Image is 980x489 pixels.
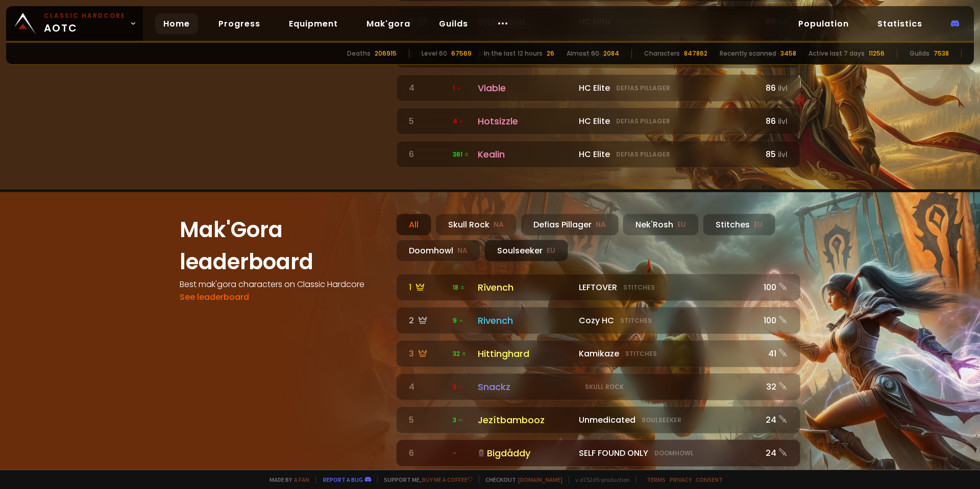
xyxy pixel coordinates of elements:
div: Level 60 [422,49,447,58]
div: 5 [409,414,447,426]
div: 6 [409,447,447,459]
div: Skull Rock [435,214,517,236]
a: Report a bug [323,476,363,483]
div: Soulseeker [484,240,568,262]
div: Deaths [347,49,371,58]
small: Defias Pillager [616,150,670,159]
div: Viable [478,81,573,95]
div: Rîvench [478,280,573,294]
a: Classic HardcoreAOTC [6,6,143,41]
small: Stitches [625,349,657,358]
small: NA [494,220,504,230]
div: Recently scanned [720,49,776,58]
a: 2 9RivenchCozy HCStitches100 [396,307,800,334]
a: Progress [210,13,268,34]
span: 9 [453,316,464,325]
small: EU [547,246,555,256]
small: Soulseeker [642,416,681,425]
div: 4 [409,82,447,94]
div: Kamikaze [579,347,755,360]
div: 24 [761,447,788,459]
div: 7538 [934,49,949,58]
small: Defias Pillager [616,84,670,93]
small: NA [457,246,468,256]
span: 3 [453,416,463,425]
small: Doomhowl [654,449,694,458]
div: Doomhowl [396,240,480,262]
a: Mak'gora [358,13,419,34]
div: Characters [644,49,680,58]
div: 847862 [684,49,707,58]
span: 4 [453,117,464,126]
small: Stitches [623,283,655,292]
small: ilvl [778,117,788,126]
div: 86 [761,115,788,127]
span: 3 [453,382,463,392]
div: 32 [761,380,788,393]
div: 206915 [375,49,397,58]
div: SELF FOUND ONLY [579,447,755,459]
a: 5 4 Hotsizzle HC EliteDefias Pillager86ilvl [396,108,800,135]
a: 4 3 SnackzSkull Rock32 [396,373,800,400]
div: 6 [409,148,447,161]
div: 67569 [451,49,472,58]
div: Unmedicated [579,414,755,426]
div: 100 [761,314,788,327]
div: 2 [409,314,447,327]
a: Population [790,13,857,34]
div: 85 [761,148,788,161]
a: Guilds [431,13,476,34]
div: Rivench [478,314,573,327]
a: Home [155,13,198,34]
div: HC Elite [579,115,755,127]
a: 3 32 HittinghardKamikazeStitches41 [396,340,800,367]
a: 4 1 Viable HC EliteDefias Pillager86ilvl [396,74,800,101]
small: EU [754,220,763,230]
span: Support me, [377,476,473,483]
a: Equipment [281,13,346,34]
a: a fan [294,476,309,483]
div: 1 [409,281,447,294]
div: Hotsizzle [478,114,573,128]
span: v. d752d5 - production [569,476,630,483]
div: HC Elite [579,82,755,94]
span: 1 [453,84,462,93]
a: Consent [696,476,723,483]
a: 1 18 RîvenchLEFTOVERStitches100 [396,274,800,301]
a: 6 361 Kealin HC EliteDefias Pillager85ilvl [396,141,800,168]
small: Classic Hardcore [44,11,126,20]
div: 3458 [780,49,796,58]
div: Stitches [703,214,775,236]
small: EU [677,220,686,230]
div: All [396,214,431,236]
small: Skull Rock [585,382,624,392]
div: LEFTOVER [579,281,755,294]
a: Buy me a coffee [422,476,473,483]
div: Defias Pillager [521,214,619,236]
div: Cozy HC [579,314,755,327]
span: 32 [453,349,467,358]
div: 26 [547,49,554,58]
small: Defias Pillager [616,117,670,126]
div: HC Elite [579,148,755,161]
div: Almost 60 [567,49,599,58]
span: Checkout [479,476,562,483]
a: Statistics [869,13,930,34]
div: 11256 [869,49,885,58]
div: In the last 12 hours [484,49,543,58]
a: 5 3JezítbamboozUnmedicatedSoulseeker24 [396,406,800,433]
div: 5 [409,115,447,127]
h1: Mak'Gora leaderboard [180,214,384,278]
div: Snackz [478,380,573,394]
h4: Best mak'gora characters on Classic Hardcore [180,278,384,291]
span: - [453,449,456,458]
small: NA [596,220,606,230]
a: [DOMAIN_NAME] [518,476,562,483]
div: 41 [761,347,788,360]
div: 3 [409,347,447,360]
div: 24 [761,414,788,426]
a: Privacy [670,476,692,483]
div: Guilds [910,49,929,58]
div: Nek'Rosh [623,214,699,236]
span: 18 [453,283,465,292]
